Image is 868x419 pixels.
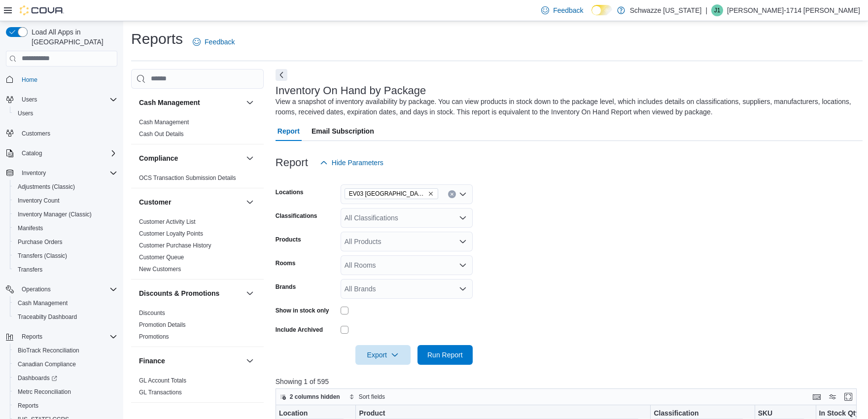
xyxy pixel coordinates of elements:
[14,222,47,234] a: Manifests
[205,37,235,47] span: Feedback
[10,235,121,249] button: Purchase Orders
[10,385,121,399] button: Metrc Reconciliation
[417,345,473,365] button: Run Report
[139,197,171,207] h3: Customer
[14,297,71,309] a: Cash Management
[18,197,60,205] span: Inventory Count
[345,391,389,403] button: Sort fields
[139,230,203,237] a: Customer Loyalty Points
[139,118,189,126] span: Cash Management
[14,181,79,193] a: Adjustments (Classic)
[276,157,308,169] h3: Report
[10,194,121,208] button: Inventory Count
[361,345,405,365] span: Export
[14,372,61,384] a: Dashboards
[10,249,121,263] button: Transfers (Classic)
[316,153,387,173] button: Hide Parameters
[2,126,121,140] button: Customers
[14,311,117,323] span: Traceabilty Dashboard
[18,94,41,105] button: Users
[811,391,823,403] button: Keyboard shortcuts
[18,331,46,343] button: Reports
[14,372,117,384] span: Dashboards
[139,174,236,182] span: OCS Transaction Submission Details
[244,97,256,108] button: Cash Management
[139,254,184,261] a: Customer Queue
[537,0,587,20] a: Feedback
[654,409,743,418] div: Classification
[14,345,117,356] span: BioTrack Reconciliation
[22,169,46,177] span: Inventory
[139,333,169,341] span: Promotions
[22,76,37,84] span: Home
[14,236,67,248] a: Purchase Orders
[459,285,467,293] button: Open list of options
[359,409,639,418] div: Product
[279,409,345,418] div: Location
[18,167,50,179] button: Inventory
[2,93,121,106] button: Users
[448,190,456,198] button: Clear input
[131,307,264,347] div: Discounts & Promotions
[10,263,121,277] button: Transfers
[14,297,117,309] span: Cash Management
[14,400,42,412] a: Reports
[139,333,169,340] a: Promotions
[459,261,467,269] button: Open list of options
[2,282,121,296] button: Operations
[2,146,121,160] button: Catalog
[18,127,117,140] span: Customers
[131,375,264,402] div: Finance
[18,147,117,159] span: Catalog
[14,311,81,323] a: Traceabilty Dashboard
[758,409,804,418] div: SKU
[139,119,189,126] a: Cash Management
[139,242,211,249] span: Customer Purchase History
[139,356,242,366] button: Finance
[14,400,117,412] span: Reports
[459,214,467,222] button: Open list of options
[18,224,43,232] span: Manifests
[139,356,165,366] h3: Finance
[2,330,121,344] button: Reports
[591,15,592,16] span: Dark Mode
[553,5,583,15] span: Feedback
[18,252,67,260] span: Transfers (Classic)
[349,189,426,199] span: EV03 [GEOGRAPHIC_DATA]
[139,288,242,298] button: Discounts & Promotions
[139,265,181,273] span: New Customers
[14,107,117,119] span: Users
[14,358,117,370] span: Canadian Compliance
[139,218,196,225] a: Customer Activity List
[10,221,121,235] button: Manifests
[18,299,68,307] span: Cash Management
[819,409,865,418] div: In Stock Qty
[14,264,46,276] a: Transfers
[18,283,55,295] button: Operations
[14,386,117,398] span: Metrc Reconciliation
[139,377,186,384] a: GL Account Totals
[139,266,181,273] a: New Customers
[139,389,182,396] a: GL Transactions
[139,309,165,317] span: Discounts
[139,153,178,163] h3: Compliance
[22,130,50,138] span: Customers
[290,393,340,401] span: 2 columns hidden
[139,242,211,249] a: Customer Purchase History
[276,391,344,403] button: 2 columns hidden
[10,399,121,413] button: Reports
[18,73,117,86] span: Home
[711,4,723,16] div: Justin-1714 Sullivan
[427,350,463,360] span: Run Report
[22,333,42,341] span: Reports
[18,210,92,218] span: Inventory Manager (Classic)
[276,236,301,244] label: Products
[10,310,121,324] button: Traceabilty Dashboard
[18,183,75,191] span: Adjustments (Classic)
[10,344,121,357] button: BioTrack Reconciliation
[139,310,165,316] a: Discounts
[14,107,37,119] a: Users
[14,181,117,193] span: Adjustments (Classic)
[2,166,121,180] button: Inventory
[591,5,612,15] input: Dark Mode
